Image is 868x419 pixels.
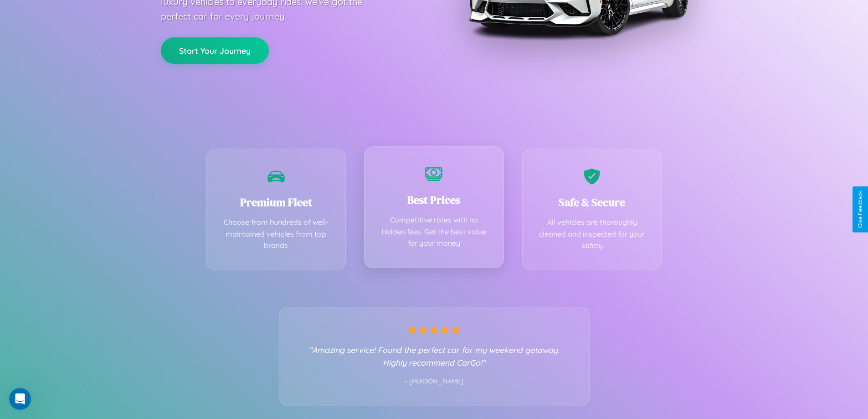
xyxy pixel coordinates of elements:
p: - [PERSON_NAME] [298,376,571,388]
h3: Best Prices [378,192,490,207]
h3: Premium Fleet [221,195,332,210]
p: Choose from hundreds of well-maintained vehicles from top brands [221,217,332,252]
button: Start Your Journey [161,37,269,64]
p: All vehicles are thoroughly cleaned and inspected for your safety [536,217,648,252]
iframe: Intercom live chat [9,388,31,410]
h3: Safe & Secure [536,195,648,210]
div: Give Feedback [857,191,863,228]
p: "Amazing service! Found the perfect car for my weekend getaway. Highly recommend CarGo!" [298,343,571,369]
p: Competitive rates with no hidden fees. Get the best value for your money [378,214,490,249]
